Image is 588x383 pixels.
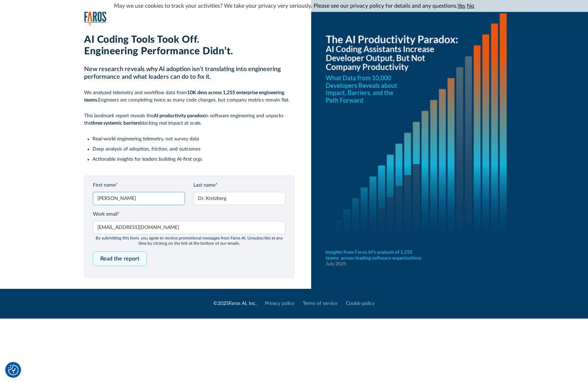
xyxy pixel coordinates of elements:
[346,300,375,307] a: Cookie policy
[93,135,294,143] li: Real-world engineering telemetry, not survey data
[93,211,286,218] label: Work email
[218,301,229,306] span: 2025
[8,365,19,375] img: Revisit consent button
[467,3,474,9] a: No
[84,34,294,46] h1: AI Coding Tools Took Off.
[84,46,294,57] h1: Engineering Performance Didn’t.
[193,182,286,189] label: Last name
[457,3,465,9] a: Yes
[84,112,294,127] p: This landmark report reveals the in software engineering and unpacks the blocking real impact at ...
[93,156,294,163] li: Actionable insights for leaders building AI-first orgs
[84,89,294,104] p: We analyzed telemetry and workflow data from Engineers are completing twice as many code changes,...
[84,66,294,81] h2: New research reveals why AI adoption isn’t translating into engineering performance and what lead...
[153,113,205,118] strong: AI productivity paradox
[93,251,147,266] input: Read the report
[93,236,286,246] div: By submitting this form, you agree to receive promotional messages from Faros Al. Unsubscribe at ...
[91,121,140,126] strong: three systemic barriers
[93,182,286,272] form: Email Form
[93,182,185,189] label: First name
[93,146,294,153] li: Deep analysis of adoption, friction, and outcomes
[8,365,19,375] button: Cookie Settings
[213,300,257,307] div: © Faros AI, Inc.
[303,300,337,307] a: Terms of service
[265,300,294,307] a: Privacy policy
